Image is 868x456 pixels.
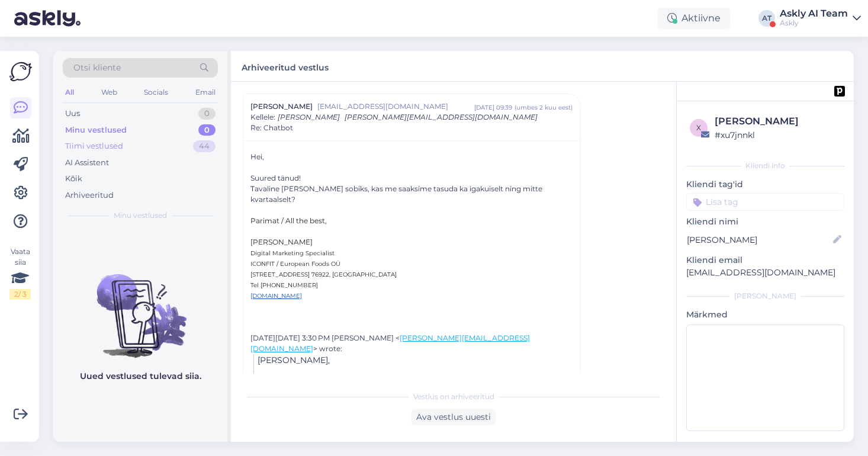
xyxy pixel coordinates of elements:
[250,113,275,121] span: Kellele :
[780,9,848,18] div: Askly AI Team
[73,62,121,74] span: Otsi kliente
[142,85,171,100] div: Socials
[99,85,120,100] div: Web
[686,160,844,171] div: Kliendi info
[65,140,123,152] div: Tiimi vestlused
[250,101,313,112] span: [PERSON_NAME]
[9,289,31,300] div: 2 / 3
[715,114,841,129] div: [PERSON_NAME]
[258,355,330,365] span: [PERSON_NAME],
[412,409,496,425] div: Ava vestlus uuesti
[834,86,845,97] img: pd
[65,173,82,185] div: Kõik
[80,370,201,383] p: Uued vestlused tulevad siia.
[686,216,844,228] p: Kliendi nimi
[250,333,573,354] div: [DATE][DATE] 3:30 PM [PERSON_NAME] < > wrote:
[9,60,32,83] img: Askly Logo
[250,216,573,226] div: Parimat / All the best,
[250,291,302,300] a: [DOMAIN_NAME]
[250,249,335,257] font: Digital Marketing Specialist
[686,309,844,321] p: Märkmed
[198,108,216,120] div: 0
[758,10,775,27] div: AT
[250,152,573,162] div: Hei,
[250,292,302,300] font: [DOMAIN_NAME]
[193,140,216,152] div: 44
[250,281,318,289] span: Tel [PHONE_NUMBER]
[696,123,701,132] span: x
[780,9,861,28] a: Askly AI TeamAskly
[715,129,841,142] div: # xu7jnnkl
[250,271,397,278] font: [STREET_ADDRESS] 76922, [GEOGRAPHIC_DATA]
[686,178,844,191] p: Kliendi tag'id
[65,190,114,201] div: Arhiveeritud
[474,103,512,112] div: [DATE] 09:39
[250,237,573,248] div: [PERSON_NAME]
[687,233,831,246] input: Lisa nimi
[658,8,730,29] div: Aktiivne
[515,103,573,112] div: ( umbes 2 kuu eest )
[686,254,844,266] p: Kliendi email
[193,85,218,100] div: Email
[780,18,848,28] div: Askly
[686,266,844,279] p: [EMAIL_ADDRESS][DOMAIN_NAME]
[250,123,293,133] span: Re: Chatbot
[686,193,844,211] input: Lisa tag
[198,124,216,136] div: 0
[65,108,80,120] div: Uus
[250,184,573,205] div: Tavaline [PERSON_NAME] sobiks, kas me saaksime tasuda ka igakuiselt ning mitte kvartaalselt?
[345,113,538,121] span: [PERSON_NAME][EMAIL_ADDRESS][DOMAIN_NAME]
[242,58,329,74] label: Arhiveeritud vestlus
[250,173,573,184] div: Suured tänud!
[317,101,474,112] span: [EMAIL_ADDRESS][DOMAIN_NAME]
[63,85,76,100] div: All
[686,291,844,301] div: [PERSON_NAME]
[65,124,127,136] div: Minu vestlused
[114,210,167,221] span: Minu vestlused
[53,253,227,359] img: No chats
[65,157,109,169] div: AI Assistent
[413,391,494,402] span: Vestlus on arhiveeritud
[278,113,340,121] span: [PERSON_NAME]
[9,246,31,300] div: Vaata siia
[250,260,340,268] font: ICONFIT / European Foods OÜ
